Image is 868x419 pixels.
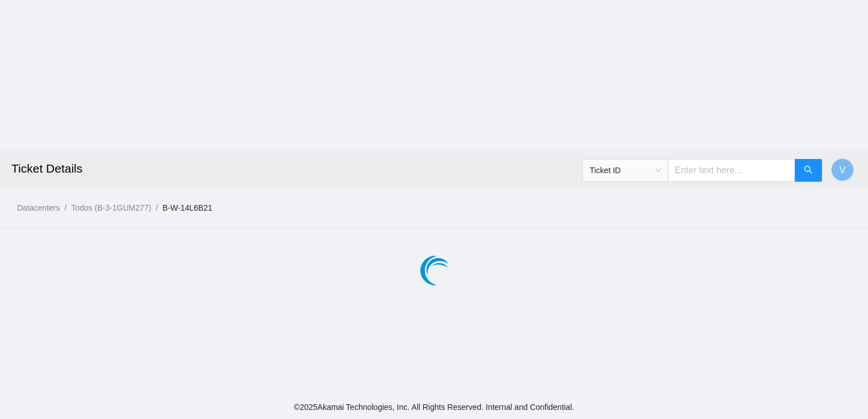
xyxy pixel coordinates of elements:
[840,163,846,177] span: V
[156,203,158,212] span: /
[668,159,795,182] input: Enter text here...
[590,162,661,179] span: Ticket ID
[804,165,813,176] span: search
[795,159,822,182] button: search
[831,158,854,181] button: V
[64,203,66,212] span: /
[71,203,151,212] a: Todos (B-3-1GUM277)
[11,150,603,187] h2: Ticket Details
[17,203,60,212] a: Datacenters
[162,203,212,212] a: B-W-14L6B21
